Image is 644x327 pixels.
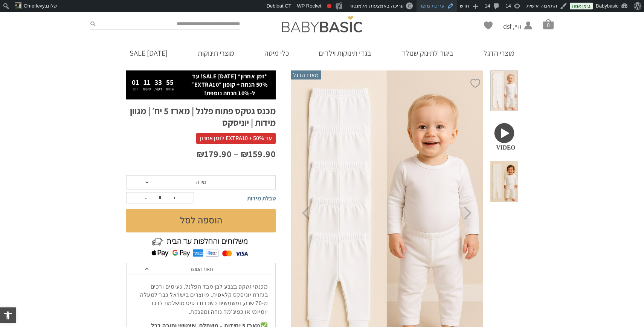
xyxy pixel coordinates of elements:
[126,209,276,232] button: הוספה לסל
[234,148,239,160] span: –
[543,19,554,29] span: סל קניות
[196,133,276,144] span: עד 50% + EXTRA10 לזמן אחרון
[307,40,383,66] a: בגדי תינוקות וילדים
[247,194,276,202] span: טבלת מידות
[169,193,180,203] button: +
[118,40,179,66] a: [DATE] SALE
[349,3,404,9] span: עריכה באמצעות אלמנטור
[126,105,276,128] h1: מכנס גטקס פתוח פלנל | מארז 5 יח׳ | מגוון מידות | יוניסקס
[390,40,465,66] a: ביגוד לתינוק שנולד
[484,21,493,29] a: Wishlist
[543,19,554,29] a: סל קניות0
[188,72,272,98] p: *זמן אחרון* [DATE] SALE! עד 50% הנחה + קופון ״EXTRA10״ ל-10% הנחה נוספת!
[282,16,362,32] img: Baby Basic בגדי תינוקות וילדים אונליין
[153,193,168,203] input: כמות המוצר
[241,148,249,160] span: ₪
[472,40,526,66] a: מוצרי הדגל
[327,4,331,8] div: ביטוי מפתח לא הוגדר
[143,78,150,87] span: 11
[140,193,151,203] button: -
[166,78,174,87] span: 55
[134,283,268,316] p: מכנסי גטקס בצבע לבן מבד הפלנל, נעימים ורכים בגזרת יוניסקס קלאסית. מיוצרים בישראל כבר למעלה מ-70 ש...
[166,87,174,91] p: שניות
[143,87,151,91] p: שעות
[570,3,593,9] a: בזמן אמת
[127,263,275,275] a: תאור המוצר
[154,78,162,87] span: 33
[503,31,521,40] span: החשבון שלי
[154,87,162,91] p: דקות
[132,87,139,91] p: יום
[186,40,246,66] a: מוצרי תינוקות
[24,3,45,9] span: Omerlevy
[302,206,310,220] button: Previous
[253,40,300,66] a: כלי מיטה
[484,21,493,32] span: Wishlist
[197,148,204,160] span: ₪
[241,148,276,160] bdi: 159.90
[291,70,321,79] span: מארז הדגל
[196,179,206,185] span: מידה
[197,148,232,160] bdi: 179.90
[464,206,472,220] button: Next
[132,78,139,87] span: 01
